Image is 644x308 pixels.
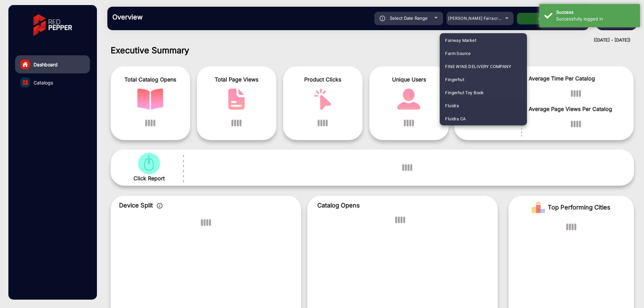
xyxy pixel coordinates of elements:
span: Farm Source [445,47,471,60]
span: Fluidra [445,99,459,112]
span: Fingerhut Toy Book [445,86,484,99]
span: Fingerhut [445,73,464,86]
div: Success [556,9,635,16]
span: Fairway Market [445,34,476,47]
span: FINE WINE DELIVERY COMPANY [445,60,511,73]
div: Successfully logged in [556,16,635,22]
span: Fluidra CA [445,112,466,125]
